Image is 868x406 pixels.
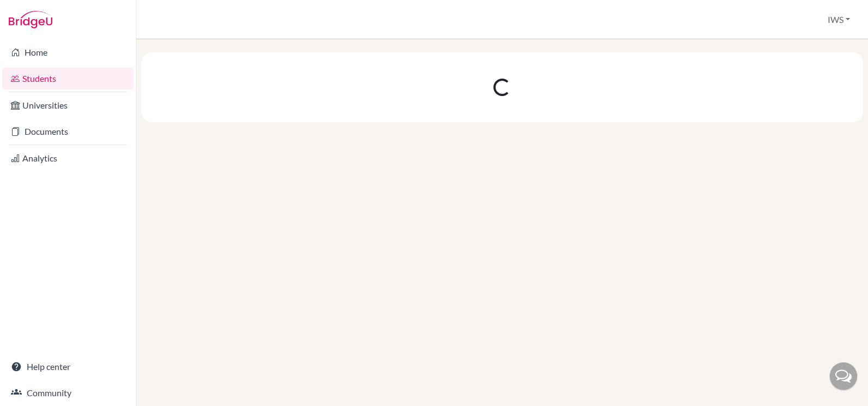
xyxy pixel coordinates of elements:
a: Students [2,68,134,89]
img: Bridge-U [9,11,52,28]
a: Universities [2,94,134,116]
a: Analytics [2,147,134,169]
a: Home [2,41,134,63]
button: IWS [823,9,855,30]
a: Documents [2,121,134,142]
a: Help center [2,356,134,378]
a: Community [2,382,134,404]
